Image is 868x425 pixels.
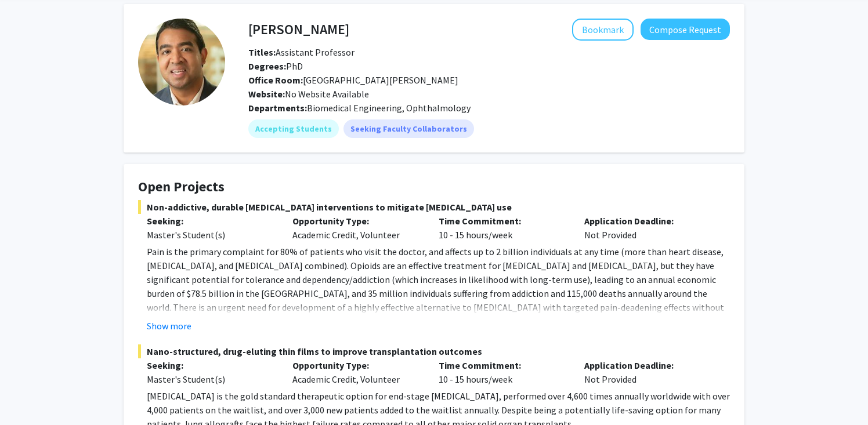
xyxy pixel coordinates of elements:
[147,214,275,228] p: Seeking:
[9,373,49,416] iframe: Chat
[572,19,634,41] button: Add Kunal Parikh to Bookmarks
[439,358,567,372] p: Time Commitment:
[248,46,355,58] span: Assistant Professor
[439,214,567,228] p: Time Commitment:
[576,214,721,242] div: Not Provided
[248,74,458,86] span: [GEOGRAPHIC_DATA][PERSON_NAME]
[292,214,421,228] p: Opportunity Type:
[248,60,303,72] span: PhD
[641,19,730,40] button: Compose Request to Kunal Parikh
[248,46,276,58] b: Titles:
[138,200,730,214] span: Non-addictive, durable [MEDICAL_DATA] interventions to mitigate [MEDICAL_DATA] use
[138,344,730,358] span: Nano-structured, drug-eluting thin films to improve transplantation outcomes
[248,102,307,114] b: Departments:
[248,74,303,86] b: Office Room:
[147,228,275,242] div: Master's Student(s)
[147,245,730,328] p: Pain is the primary complaint for 80% of patients who visit the doctor, and affects up to 2 billi...
[147,358,275,372] p: Seeking:
[576,358,721,386] div: Not Provided
[248,119,339,138] mat-chip: Accepting Students
[584,358,713,372] p: Application Deadline:
[292,358,421,372] p: Opportunity Type:
[584,214,713,228] p: Application Deadline:
[284,358,429,386] div: Academic Credit, Volunteer
[284,214,429,242] div: Academic Credit, Volunteer
[138,19,225,106] img: Profile Picture
[343,119,474,138] mat-chip: Seeking Faculty Collaborators
[248,60,286,72] b: Degrees:
[147,319,191,333] button: Show more
[307,102,471,114] span: Biomedical Engineering, Ophthalmology
[248,19,349,40] h4: [PERSON_NAME]
[430,358,576,386] div: 10 - 15 hours/week
[248,88,369,100] span: No Website Available
[248,88,285,100] b: Website:
[138,179,730,195] h4: Open Projects
[147,372,275,386] div: Master's Student(s)
[430,214,576,242] div: 10 - 15 hours/week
